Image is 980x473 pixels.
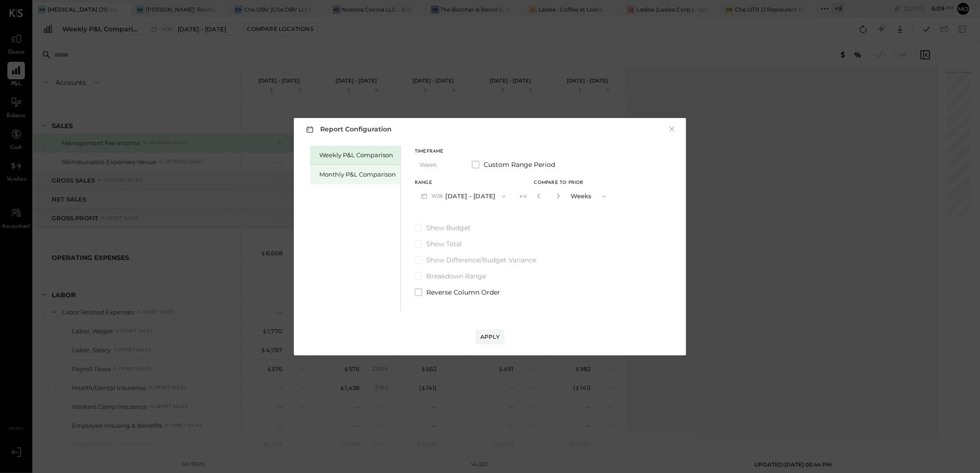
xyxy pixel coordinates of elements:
span: Reverse Column Order [426,288,500,297]
button: Week [415,156,461,173]
span: W36 [431,193,446,200]
div: Weekly P&L Comparison [319,151,396,160]
h3: Report Configuration [304,124,392,135]
span: Show Total [426,239,462,248]
div: Timeframe [415,149,461,154]
div: Apply [480,333,500,341]
div: Range [415,181,512,185]
span: Compare to Prior [534,181,584,185]
button: W36[DATE] - [DATE] [415,188,512,205]
span: Custom Range Period [484,160,555,169]
span: Show Budget [426,223,471,232]
span: Breakdown Range [426,272,486,281]
span: Show Difference/Budget Variance [426,255,536,265]
div: Monthly P&L Comparison [319,170,396,179]
button: Apply [476,330,504,344]
button: × [668,124,676,134]
button: Weeks [566,188,612,205]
